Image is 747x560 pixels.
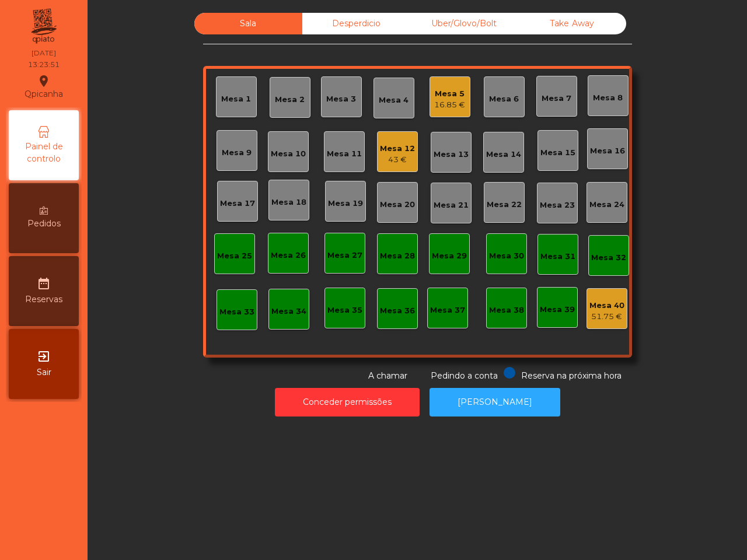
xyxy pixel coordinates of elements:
div: Mesa 9 [222,147,252,159]
div: Mesa 26 [271,250,306,261]
div: Mesa 34 [271,306,306,317]
span: Reserva na próxima hora [521,370,622,381]
div: Mesa 27 [327,250,362,261]
div: Mesa 17 [220,198,255,209]
span: Sair [37,366,51,379]
div: Mesa 19 [328,198,363,209]
div: Mesa 29 [432,250,467,262]
div: Mesa 37 [430,304,465,316]
div: Mesa 16 [590,145,625,157]
div: Mesa 2 [275,94,305,106]
div: Mesa 24 [589,199,624,211]
span: Pedindo a conta [431,370,498,381]
div: Mesa 32 [591,252,626,264]
span: Pedidos [27,218,61,230]
div: Mesa 3 [326,93,356,105]
div: Mesa 8 [593,92,623,104]
div: Mesa 30 [489,250,524,262]
div: Mesa 31 [540,251,575,262]
span: Reservas [25,293,62,306]
div: Mesa 7 [542,93,571,104]
span: Painel de controlo [12,141,76,165]
button: Conceder permissões [275,388,420,416]
div: Mesa 20 [380,199,415,211]
div: Mesa 21 [434,199,469,211]
div: Mesa 28 [380,250,415,262]
div: 51.75 € [589,311,624,323]
div: Qpicanha [25,72,63,101]
img: qpiato [29,6,58,47]
i: location_on [37,74,51,88]
div: Uber/Glovo/Bolt [410,13,518,34]
div: Mesa 10 [271,148,306,160]
div: 16.85 € [434,99,465,111]
div: Mesa 11 [327,148,362,160]
div: Mesa 40 [589,300,624,311]
div: Mesa 39 [540,304,575,316]
div: Mesa 15 [540,147,575,159]
div: Mesa 38 [489,304,524,316]
div: Mesa 25 [217,250,252,262]
div: Mesa 13 [434,149,469,160]
div: Mesa 36 [380,305,415,317]
span: A chamar [368,370,407,381]
div: Mesa 1 [221,93,251,105]
i: date_range [37,276,51,290]
div: Mesa 35 [327,304,362,316]
div: Mesa 18 [271,197,306,208]
div: Mesa 14 [486,149,521,160]
div: Mesa 6 [489,93,519,105]
div: Take Away [518,13,626,34]
div: Mesa 12 [380,143,415,155]
div: Sala [194,13,302,34]
div: 13:23:51 [28,60,60,70]
div: [DATE] [32,48,56,58]
div: Mesa 5 [434,88,465,100]
div: Mesa 33 [219,306,254,318]
button: [PERSON_NAME] [430,388,560,416]
div: Desperdicio [302,13,410,34]
div: Mesa 22 [487,199,522,211]
div: 43 € [380,154,415,166]
div: Mesa 23 [540,199,575,211]
i: exit_to_app [37,349,51,363]
div: Mesa 4 [379,94,409,106]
